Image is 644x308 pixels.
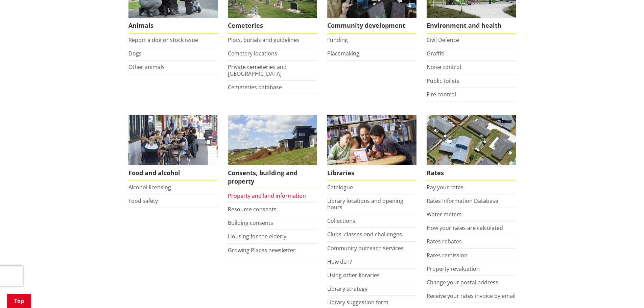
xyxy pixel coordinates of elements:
[228,246,295,254] a: Growing Places newsletter
[128,115,218,181] a: Food and Alcohol in the Waikato Food and alcohol
[327,36,348,44] a: Funding
[427,224,503,232] a: How your rates are calculated
[327,184,353,191] a: Catalogue
[327,115,416,181] a: Library membership is free to everyone who lives in the Waikato district. Libraries
[427,115,516,165] img: Rates-thumbnail
[427,165,516,181] span: Rates
[327,18,416,33] span: Community development
[128,165,218,181] span: Food and alcohol
[228,36,300,44] a: Plots, burials and guidelines
[128,18,218,33] span: Animals
[228,233,286,240] a: Housing for the elderly
[7,294,31,308] a: Top
[228,165,317,189] span: Consents, building and property
[427,184,463,191] a: Pay your rates
[128,63,165,71] a: Other animals
[228,206,277,213] a: Resource consents
[128,115,218,165] img: Food and Alcohol in the Waikato
[128,50,142,57] a: Dogs
[327,165,416,181] span: Libraries
[327,231,402,238] a: Clubs, classes and challenges
[327,115,416,165] img: Waikato District Council libraries
[327,271,380,279] a: Using other libraries
[228,63,287,77] a: Private cemeteries and [GEOGRAPHIC_DATA]
[327,244,404,252] a: Community outreach services
[427,279,498,286] a: Change your postal address
[613,280,637,304] iframe: Messenger Launcher
[327,299,388,306] a: Library suggestion form
[427,63,461,71] a: Noise control
[128,36,198,44] a: Report a dog or stock issue
[128,184,171,191] a: Alcohol licensing
[427,115,516,181] a: Pay your rates online Rates
[228,84,282,91] a: Cemeteries database
[327,285,367,292] a: Library strategy
[427,252,468,259] a: Rates remission
[327,217,355,224] a: Collections
[427,197,498,205] a: Rates Information Database
[327,258,352,265] a: How do I?
[228,18,317,33] span: Cemeteries
[427,265,480,273] a: Property revaluation
[427,36,459,44] a: Civil Defence
[228,50,277,57] a: Cemetery locations
[228,219,273,227] a: Building consents
[427,91,456,98] a: Fire control
[327,197,403,211] a: Library locations and opening hours
[228,115,317,189] a: New Pokeno housing development Consents, building and property
[427,50,445,57] a: Graffiti
[128,197,158,205] a: Food safety
[228,115,317,165] img: Land and property thumbnail
[427,77,459,85] a: Public toilets
[427,211,462,218] a: Water meters
[427,18,516,33] span: Environment and health
[228,192,306,199] a: Property and land information
[427,238,462,245] a: Rates rebates
[327,50,359,57] a: Placemaking
[427,292,516,300] a: Receive your rates invoice by email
